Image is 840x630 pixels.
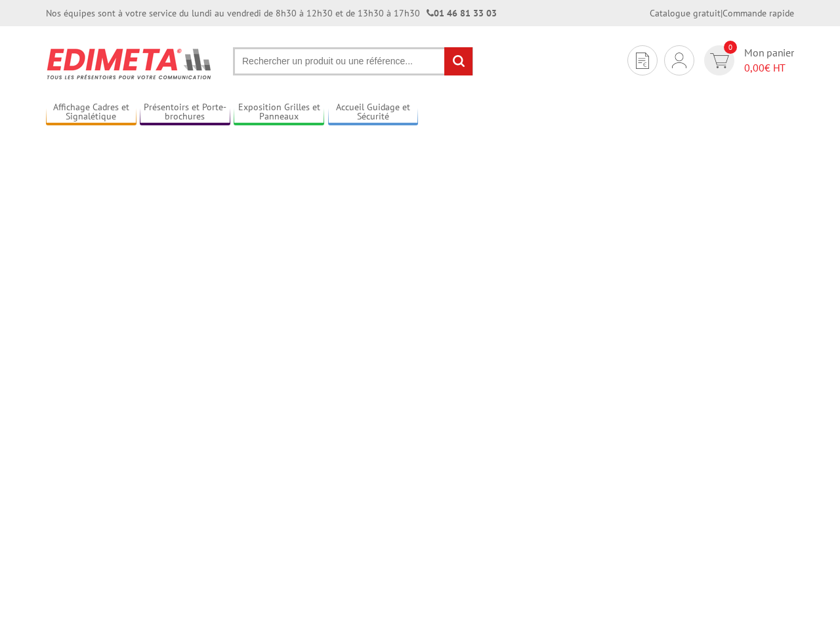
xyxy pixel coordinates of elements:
[46,7,497,20] div: Nos équipes sont à votre service du lundi au vendredi de 8h30 à 12h30 et de 13h30 à 17h30
[650,7,794,20] div: |
[328,102,419,123] a: Accueil Guidage et Sécurité
[723,7,794,19] a: Commande rapide
[701,45,794,75] a: devis rapide 0 Mon panier 0,00€ HT
[650,7,721,19] a: Catalogue gratuit
[744,61,765,74] span: 0,00
[233,47,473,75] input: Rechercher un produit ou une référence...
[427,7,497,19] strong: 01 46 81 33 03
[444,47,472,75] input: rechercher
[234,102,324,123] a: Exposition Grilles et Panneaux
[672,52,686,68] img: devis rapide
[46,39,213,88] img: Présentoir, panneau, stand - Edimeta - PLV, affichage, mobilier bureau, entreprise
[636,52,649,69] img: devis rapide
[744,45,794,75] span: Mon panier
[724,41,737,54] span: 0
[46,102,136,123] a: Affichage Cadres et Signalétique
[744,60,794,75] span: € HT
[140,102,230,123] a: Présentoirs et Porte-brochures
[710,53,729,68] img: devis rapide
